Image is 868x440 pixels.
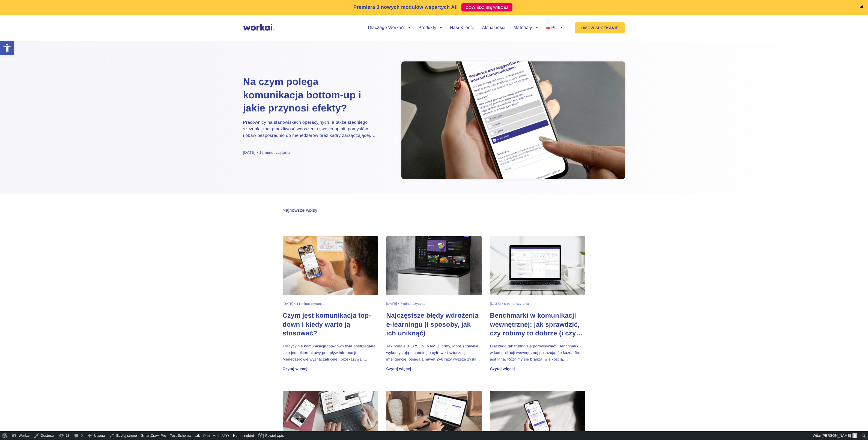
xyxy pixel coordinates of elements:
[32,431,57,440] a: Dostosuj
[386,367,411,371] a: Czytaj więcej
[551,25,557,30] span: PL
[10,431,32,440] a: Workai
[490,367,515,371] a: Czytaj więcej
[386,343,482,362] p: Jak podaje [PERSON_NAME], firmy, które sprawnie wykorzystują technologie cyfrowe i sztuczną intel...
[822,433,851,438] span: [PERSON_NAME]
[203,434,229,438] span: Rank Math SEO
[107,431,139,440] a: Edytuj stronę
[386,311,482,338] a: Najczęstsze błędy wdrożenia e-learningu (i sposoby, jak ich uniknąć)
[353,4,458,11] p: Premiera 3 nowych modułów wspartych AI!
[450,26,474,30] a: Nasi Klienci
[283,367,308,371] a: Czytaj więcej
[283,302,324,306] div: [DATE] • 11 minut czytania
[575,22,625,33] a: UMÓW SPOTKANIE
[243,119,380,139] p: Pracownicy na stanowiskach operacyjnych, a także średniego szczebla, mają możliwość wnoszenia swo...
[94,431,105,440] span: Utwórz
[811,431,860,440] a: Witaj,
[860,5,864,10] a: ✖
[66,431,70,440] span: 13
[482,26,505,30] a: Aktualności
[283,343,378,362] p: Tradycyjnie komunikacja top-down była postrzegana jako jednokierunkowy przepływ informacji. Mened...
[418,26,442,30] a: Produkty
[514,26,538,30] a: Materiały
[139,431,168,440] a: SmartCrawl Pro
[81,431,83,440] span: 0
[168,431,193,440] a: Test Schema
[490,311,586,338] a: Benchmarki w komunikacji wewnętrznej: jak sprawdzić, czy robimy to dobrze (i czy można lepiej)?
[193,431,231,440] a: Kokpit Rank Math
[490,302,529,306] div: [DATE] • 6 minut czytania
[490,343,586,362] p: Dlaczego tak trudno się porównywać? Benchmarki w komunikacji wewnętrznej pokazują, że każda firma...
[231,431,256,440] a: Hummingbird
[243,150,291,155] div: [DATE] • 12 minut czytania
[243,75,380,115] a: Na czym polega komunikacja bottom-up i jakie przynosi efekty?
[283,311,378,338] a: Czym jest komunikacja top-down i kiedy warto ją stosować?
[283,208,318,213] div: Najnowsze wpisy
[265,431,284,440] span: Powiel wpis
[386,302,425,306] div: [DATE] • 7 minut czytania
[386,236,482,295] img: błędy wdrożenia e-learningu
[490,236,586,295] img: benchmarki w komunikacji wewnętrznej
[461,3,512,11] a: DOWIEDZ SIĘ WIĘCEJ
[368,26,410,30] a: Dlaczego Workai?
